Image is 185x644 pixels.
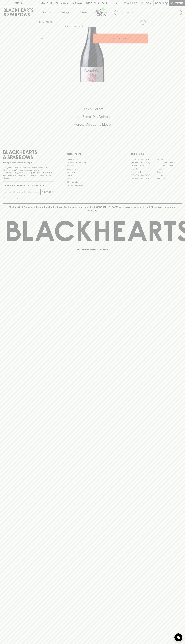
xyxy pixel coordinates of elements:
[127,2,137,5] p: Wishlist
[131,158,156,161] a: [GEOGRAPHIC_DATA]
[65,25,83,28] button: Add to wishlist
[14,2,23,5] p: FIND US
[113,37,127,40] p: ADD TO CART
[145,2,151,5] p: Login
[67,184,118,187] a: Terms & Conditions
[131,152,182,156] p: OUR STORES
[131,167,156,170] a: Elwood
[67,152,118,156] p: OTHER AREAS
[131,164,156,167] a: Brunswick West
[42,11,47,14] p: Shop
[156,164,182,167] a: [GEOGRAPHIC_DATA]
[67,171,118,174] a: Gift Cards
[67,180,118,184] a: Shipping Information
[156,177,182,180] a: Thornbury
[121,10,180,15] input: Try "Pinot noir"
[41,189,54,195] button: SUBSCRIBE
[156,167,182,170] a: Fitzroy
[67,158,118,161] a: Bottle Drop FAQ's
[166,2,167,4] p: 0
[29,172,53,174] strong: Liquor License #32064953
[67,177,118,180] a: Privacy Policy
[80,11,87,14] p: Stores
[131,174,156,177] a: [GEOGRAPHIC_DATA]
[156,174,182,177] a: Prahran
[131,161,156,164] a: [GEOGRAPHIC_DATA]
[155,2,162,5] p: $0.00
[3,184,54,187] p: Subscribe to The Blackhearts Newsletter
[3,197,54,199] p: We will never spam you
[37,27,148,82] img: 37221.png
[3,166,54,179] p: It is against the law to sell or supply alcohol to, or to obtain alcohol on behalf of a person un...
[39,21,45,23] a: HOME
[67,174,118,177] a: FAQ's
[37,6,56,18] button: Shop
[56,6,74,18] a: Tastings
[93,34,148,43] button: ADD TO CART
[131,170,156,174] a: Fitzroy North
[67,164,118,167] a: Careers
[171,2,183,5] p: Checkout
[3,114,182,119] h5: Uber Same-Day Delivery
[156,161,182,164] a: [GEOGRAPHIC_DATA]
[47,21,53,23] a: SHOP
[3,107,182,111] h5: Click & Collect
[3,96,182,141] div: Call to action block
[74,6,93,18] a: Stores
[5,206,180,212] p: Blackhearts & Sparrows acknowledges the traditional Custodians of land throughout [GEOGRAPHIC_DAT...
[67,167,118,171] a: Contact Us
[131,177,156,180] a: [GEOGRAPHIC_DATA]
[5,190,40,194] input: e.g. jane@blackheartsandsparrows.com.au
[61,11,69,14] p: Tastings
[42,191,53,194] p: SUBSCRIBE
[139,19,147,26] button: Add to wishlist
[156,158,182,161] a: Braddon
[156,170,182,174] a: Geelong
[3,161,54,164] p: Sibling owned and run since [DATE]
[3,122,182,127] h5: Across Melbourne Metro
[177,636,180,639] img: bubble-icon
[67,161,118,164] a: Business & Bulk Gifting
